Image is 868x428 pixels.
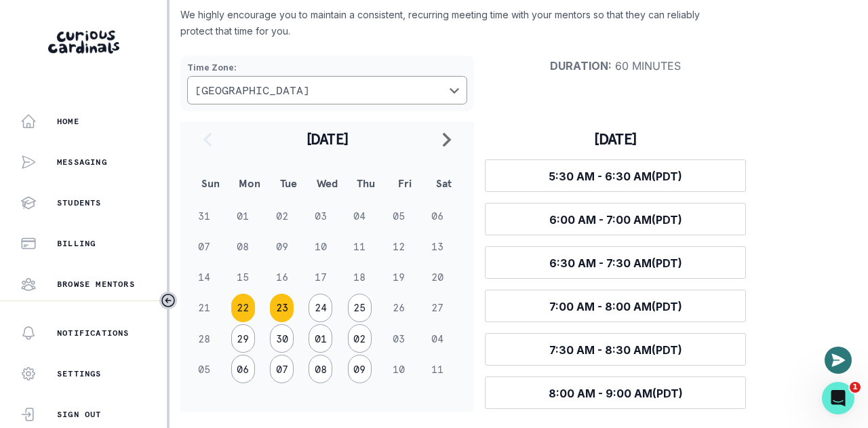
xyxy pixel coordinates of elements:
button: 24 [309,294,332,322]
button: 6:30 AM - 7:30 AM(PDT) [485,246,746,279]
button: 07 [270,355,294,383]
th: Wed [308,166,347,201]
button: 01 [309,324,332,353]
iframe: Intercom live chat [822,382,854,414]
img: Curious Cardinals Logo [48,31,119,54]
p: Browse Mentors [57,279,135,290]
p: Billing [57,238,96,249]
p: Students [57,197,102,208]
p: Home [57,116,79,127]
button: Send us a message [62,237,209,265]
button: 06 [231,355,255,383]
img: Profile image for Curious [16,47,43,75]
th: Thu [347,166,385,201]
button: 25 [348,294,372,322]
th: Sat [425,166,463,201]
span: Home [54,337,81,347]
button: 6:00 AM - 7:00 AM(PDT) [485,203,746,235]
button: 22 [231,294,255,322]
h3: [DATE] [485,130,746,149]
div: Close [238,5,262,30]
th: Fri [385,166,424,201]
span: 8:00 AM - 9:00 AM (PDT) [549,387,683,400]
p: Notifications [57,328,130,338]
button: Messages [136,303,271,357]
p: We highly encourage you to maintain a consistent, recurring meeting time with your mentors so tha... [180,7,701,39]
button: 8:00 AM - 9:00 AM(PDT) [485,376,746,409]
button: 02 [348,324,372,353]
span: 7:00 AM - 8:00 AM (PDT) [549,300,682,313]
th: Sun [191,166,230,201]
button: 08 [309,355,332,383]
p: Messaging [57,157,107,168]
span: 6:30 AM - 7:30 AM (PDT) [549,256,682,270]
button: 5:30 AM - 6:30 AM(PDT) [485,159,746,192]
button: 09 [348,355,372,383]
p: Settings [57,368,102,379]
button: 23 [270,294,294,322]
button: navigate to next month [431,122,463,156]
th: Tue [269,166,308,201]
strong: Time Zone : [187,62,237,73]
div: Curious [48,61,84,75]
span: 5:30 AM - 6:30 AM (PDT) [549,170,682,183]
p: 60 minutes [485,59,746,73]
h2: [DATE] [224,130,431,149]
h1: Messages [100,6,174,29]
span: Messages [177,337,229,347]
p: Sign Out [57,409,102,420]
button: 29 [231,324,255,353]
div: • [DATE] [87,61,125,75]
th: Mon [230,166,269,201]
strong: Duration : [550,59,612,73]
span: 1 [850,382,861,393]
button: 7:00 AM - 8:00 AM(PDT) [485,290,746,322]
button: Toggle sidebar [159,292,177,309]
button: 30 [270,324,294,353]
button: Choose a timezone [187,76,467,104]
button: Open or close messaging widget [825,347,852,374]
button: 7:30 AM - 8:30 AM(PDT) [485,333,746,366]
span: 6:00 AM - 7:00 AM (PDT) [549,213,682,227]
span: 7:30 AM - 8:30 AM (PDT) [549,343,682,357]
